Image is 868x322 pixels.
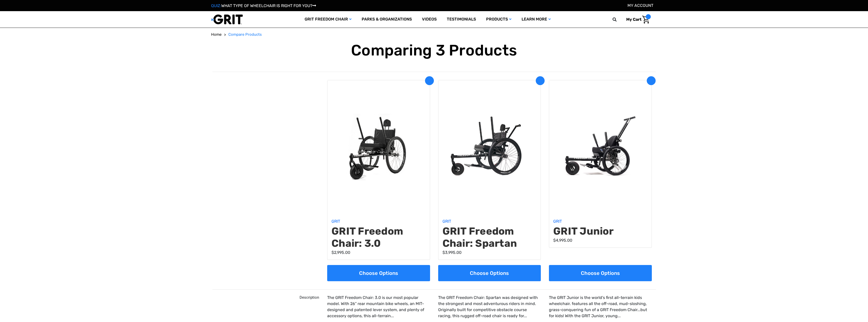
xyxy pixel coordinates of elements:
h1: Comparing 3 Products [211,41,657,60]
span: Home [211,32,221,37]
input: Search [615,14,622,25]
span: Description [300,295,319,300]
a: Choose Options [549,265,652,281]
a: QUIZ:WHAT TYPE OF WHEELCHAIR IS RIGHT FOR YOU? [211,3,316,8]
span: Compare Products [228,32,262,37]
a: GRIT Junior [553,225,648,237]
span: $3,995.00 [442,250,461,255]
a: Choose Options [327,265,430,281]
a: Choose Options [438,265,541,281]
a: GRIT Freedom Chair [300,11,357,28]
nav: Breadcrumb [211,32,657,37]
a: Account [627,3,653,8]
span: $2,995.00 [331,250,350,255]
img: GRIT Freedom Chair: 3.0 [328,114,429,181]
a: Home [211,32,221,37]
a: Testimonials [442,11,481,28]
a: Videos [417,11,442,28]
a: GRIT [442,219,451,224]
a: GRIT [331,219,340,224]
a: GRIT [553,219,562,224]
a: GRIT Junior [550,81,651,214]
a: GRIT Freedom Chair: 3.0 [331,225,426,250]
img: Cart [642,16,650,24]
a: GRIT Freedom Chair: 3.0 [328,81,429,214]
a: Parks & Organizations [357,11,417,28]
a: GRIT Freedom Chair: Spartan [442,225,537,250]
img: GRIT Junior: GRIT Freedom Chair all terrain wheelchair engineered specifically for kids [550,114,651,181]
img: GRIT Freedom Chair: Spartan [439,114,540,181]
a: Cart with 0 items [622,14,651,25]
span: QUIZ: [211,3,221,8]
span: My Cart [626,17,641,22]
a: Products [481,11,516,28]
a: Compare Products [228,32,262,37]
a: Learn More [516,11,556,28]
span: $4,995.00 [553,238,572,243]
img: GRIT All-Terrain Wheelchair and Mobility Equipment [211,14,243,25]
a: GRIT Freedom Chair: Spartan [439,81,540,214]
